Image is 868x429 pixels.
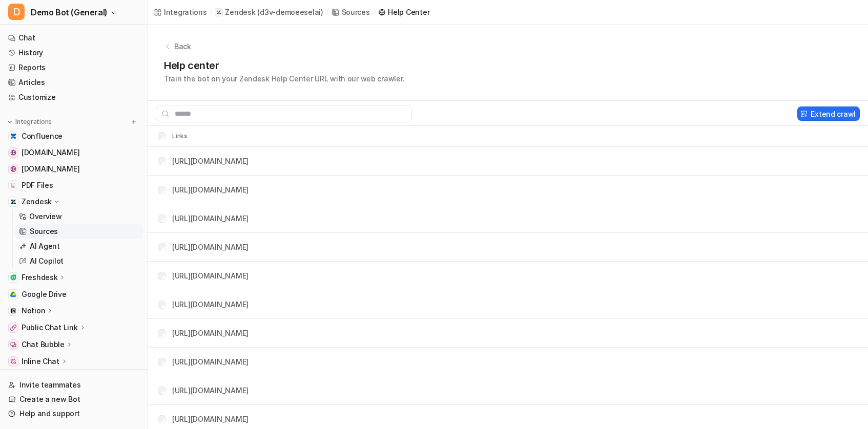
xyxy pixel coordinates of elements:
[4,31,143,45] a: Chat
[22,147,79,158] span: [DOMAIN_NAME]
[172,243,249,251] a: [URL][DOMAIN_NAME]
[10,291,16,297] img: Google Drive
[22,164,79,174] span: [DOMAIN_NAME]
[4,90,143,104] a: Customize
[257,7,323,17] p: ( d3v-demoeeselai )
[22,356,59,367] p: Inline Chat
[373,8,375,17] span: /
[164,7,207,17] div: Integrations
[30,241,60,251] p: AI Agent
[215,7,323,17] a: Zendesk(d3v-demoeeselai)
[22,306,45,316] p: Notion
[172,415,249,423] a: [URL][DOMAIN_NAME]
[30,256,64,266] p: AI Copilot
[326,8,328,17] span: /
[15,118,52,126] p: Integrations
[22,289,67,299] span: Google Drive
[172,271,249,280] a: [URL][DOMAIN_NAME]
[378,7,429,17] a: Help Center
[10,358,16,364] img: Inline Chat
[150,130,188,142] th: Links
[15,224,143,239] a: Sources
[22,272,57,283] p: Freshdesk
[172,300,249,309] a: [URL][DOMAIN_NAME]
[10,133,16,139] img: Confluence
[172,329,249,337] a: [URL][DOMAIN_NAME]
[4,392,143,406] a: Create a new Bot
[15,239,143,253] a: AI Agent
[30,226,58,237] p: Sources
[332,7,370,17] a: Sources
[4,46,143,60] a: History
[10,325,16,331] img: Public Chat Link
[225,7,255,17] p: Zendesk
[4,145,143,160] a: www.atlassian.com[DOMAIN_NAME]
[172,157,249,165] a: [URL][DOMAIN_NAME]
[210,8,212,17] span: /
[10,308,16,314] img: Notion
[172,357,249,366] a: [URL][DOMAIN_NAME]
[15,209,143,224] a: Overview
[172,185,249,194] a: [URL][DOMAIN_NAME]
[6,118,13,125] img: expand menu
[10,182,16,188] img: PDF Files
[154,7,207,17] a: Integrations
[4,129,143,143] a: ConfluenceConfluence
[10,274,16,281] img: Freshdesk
[15,254,143,268] a: AI Copilot
[172,214,249,223] a: [URL][DOMAIN_NAME]
[164,73,404,84] p: Train the bot on your Zendesk Help Center URL with our web crawler.
[4,178,143,192] a: PDF FilesPDF Files
[31,5,108,19] span: Demo Bot (General)
[10,199,16,205] img: Zendesk
[22,180,53,190] span: PDF Files
[4,287,143,302] a: Google DriveGoogle Drive
[172,386,249,395] a: [URL][DOMAIN_NAME]
[130,118,137,125] img: menu_add.svg
[4,60,143,75] a: Reports
[22,197,52,207] p: Zendesk
[174,41,191,52] p: Back
[10,341,16,348] img: Chat Bubble
[22,339,65,350] p: Chat Bubble
[4,75,143,90] a: Articles
[8,4,25,20] span: D
[4,162,143,176] a: www.airbnb.com[DOMAIN_NAME]
[4,406,143,421] a: Help and support
[10,149,16,156] img: www.atlassian.com
[342,7,370,17] div: Sources
[22,323,78,333] p: Public Chat Link
[29,211,62,222] p: Overview
[22,131,63,141] span: Confluence
[388,7,429,17] div: Help Center
[4,378,143,392] a: Invite teammates
[797,106,860,121] button: Extend crawl
[164,58,404,73] h1: Help center
[4,117,55,127] button: Integrations
[10,166,16,172] img: www.airbnb.com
